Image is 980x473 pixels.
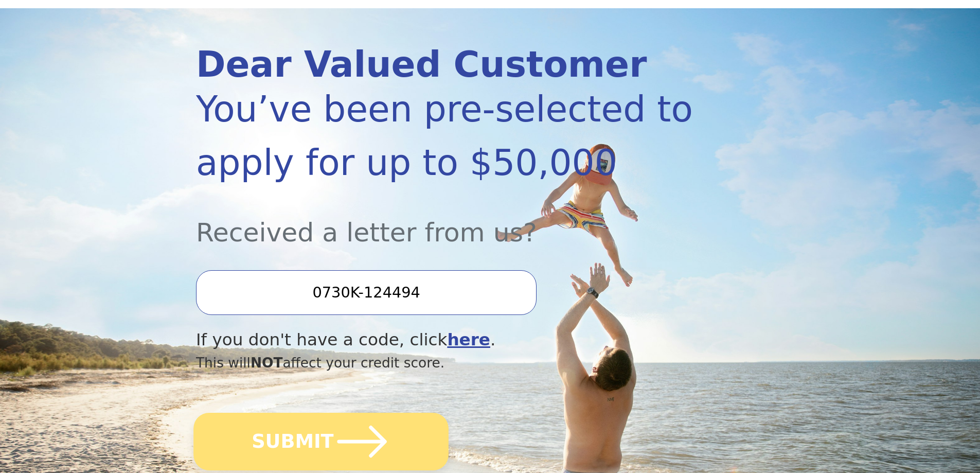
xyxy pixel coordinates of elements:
button: SUBMIT [193,413,449,470]
div: You’ve been pre-selected to apply for up to $50,000 [196,82,696,189]
div: If you don't have a code, click . [196,327,696,353]
input: Enter your Offer Code: [196,270,537,314]
a: here [447,330,490,349]
span: NOT [251,355,283,371]
div: Received a letter from us? [196,189,696,252]
div: This will affect your credit score. [196,353,696,373]
div: Dear Valued Customer [196,47,696,82]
